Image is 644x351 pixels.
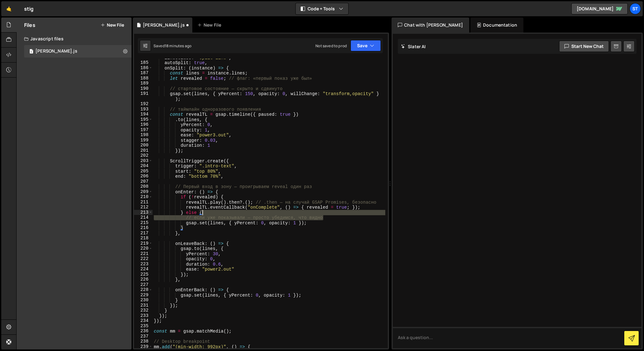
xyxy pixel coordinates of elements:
div: 204 [134,163,153,169]
div: 186 [134,65,153,71]
div: [PERSON_NAME].js [35,48,77,54]
div: 189 [134,81,153,86]
div: [PERSON_NAME].js [143,22,185,28]
a: St [630,3,641,14]
button: New File [101,23,124,28]
div: 233 [134,313,153,318]
div: 221 [134,251,153,257]
div: 198 [134,132,153,138]
div: 213 [134,210,153,215]
div: 230 [134,298,153,303]
div: 223 [134,262,153,267]
div: 225 [134,272,153,277]
div: 234 [134,318,153,323]
div: Javascript files [17,33,132,45]
span: 1 [29,49,33,54]
div: Not saved to prod [315,43,347,48]
div: 187 [134,70,153,76]
div: 214 [134,215,153,220]
div: 212 [134,205,153,210]
a: [DOMAIN_NAME] [571,3,628,14]
div: 238 [134,339,153,344]
div: 219 [134,241,153,246]
div: 203 [134,158,153,164]
div: 237 [134,334,153,339]
div: 235 [134,323,153,329]
div: 227 [134,282,153,287]
div: 199 [134,138,153,143]
div: 196 [134,122,153,127]
div: 197 [134,127,153,133]
div: 207 [134,179,153,184]
div: 202 [134,153,153,158]
div: 215 [134,220,153,226]
h2: Slater AI [401,43,426,49]
div: 229 [134,292,153,298]
div: 205 [134,169,153,174]
div: New File [197,22,224,28]
div: 231 [134,303,153,308]
div: Chat with [PERSON_NAME] [392,18,469,33]
div: 18 minutes ago [165,43,191,48]
div: 200 [134,143,153,148]
div: 224 [134,267,153,272]
button: Save [351,40,381,51]
div: 208 [134,184,153,189]
a: 🤙 [1,1,17,16]
div: Saved [153,43,191,48]
div: 236 [134,328,153,334]
div: 188 [134,76,153,81]
div: 222 [134,256,153,262]
div: Documentation [470,18,523,33]
div: 192 [134,101,153,107]
div: 191 [134,91,153,101]
div: 216 [134,225,153,231]
div: 201 [134,148,153,153]
div: stig [24,5,34,13]
div: 217 [134,231,153,236]
div: 210 [134,194,153,200]
div: 195 [134,117,153,122]
div: 220 [134,246,153,251]
div: 190 [134,86,153,91]
div: 194 [134,112,153,117]
button: Code + Tools [296,3,348,14]
div: 16026/42920.js [24,45,132,58]
h2: Files [24,22,35,28]
div: 232 [134,308,153,313]
div: 193 [134,107,153,112]
div: 206 [134,174,153,179]
div: 239 [134,344,153,349]
div: 218 [134,236,153,241]
div: 228 [134,287,153,292]
div: 185 [134,60,153,65]
div: 226 [134,277,153,282]
div: 209 [134,189,153,195]
div: 211 [134,200,153,205]
button: Start new chat [559,41,609,52]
